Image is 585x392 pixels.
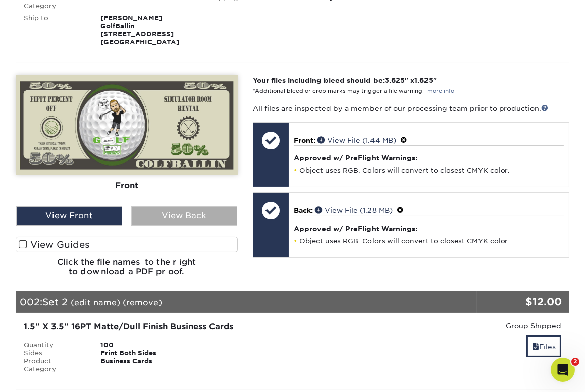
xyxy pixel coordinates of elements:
li: Object uses RGB. Colors will convert to closest CMYK color. [294,166,564,175]
span: files [532,343,539,351]
a: (remove) [123,298,162,307]
a: (edit name) [71,298,120,307]
p: All files are inspected by a member of our processing team prior to production. [253,103,569,114]
div: Front [16,174,238,196]
strong: [PERSON_NAME] GolfBallin [STREET_ADDRESS] [GEOGRAPHIC_DATA] [100,14,179,46]
span: Set 2 [42,296,68,307]
strong: Your files including bleed should be: " x " [253,76,437,84]
div: 1.5" X 3.5" 16PT Matte/Dull Finish Business Cards [24,321,377,333]
h4: Approved w/ PreFlight Warnings: [294,225,564,233]
div: Sides: [16,349,93,357]
div: View Front [16,206,122,226]
div: 002: [16,291,477,313]
div: $12.00 [477,294,562,309]
span: Front: [294,136,315,144]
span: Back: [294,206,313,214]
a: View File (1.28 MB) [315,206,393,214]
div: Ship to: [16,14,93,46]
h6: Click the file names to the right to download a PDF proof. [16,257,238,285]
li: Object uses RGB. Colors will convert to closest CMYK color. [294,237,564,245]
a: more info [427,88,454,94]
small: *Additional bleed or crop marks may trigger a file warning – [253,88,454,94]
a: View File (1.44 MB) [317,136,396,144]
iframe: Google Customer Reviews [3,361,86,388]
div: View Back [131,206,237,226]
label: View Guides [16,237,238,252]
a: Files [526,335,561,357]
div: 100 [93,341,200,349]
div: Group Shipped [392,321,561,331]
div: Quantity: [16,341,93,349]
span: 3.625 [385,76,405,84]
div: Product Category: [16,357,93,373]
h4: Approved w/ PreFlight Warnings: [294,154,564,162]
div: Business Cards [93,357,200,373]
span: 2 [571,358,579,366]
iframe: Intercom live chat [551,358,575,382]
span: 1.625 [414,76,433,84]
div: Print Both Sides [93,349,200,357]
